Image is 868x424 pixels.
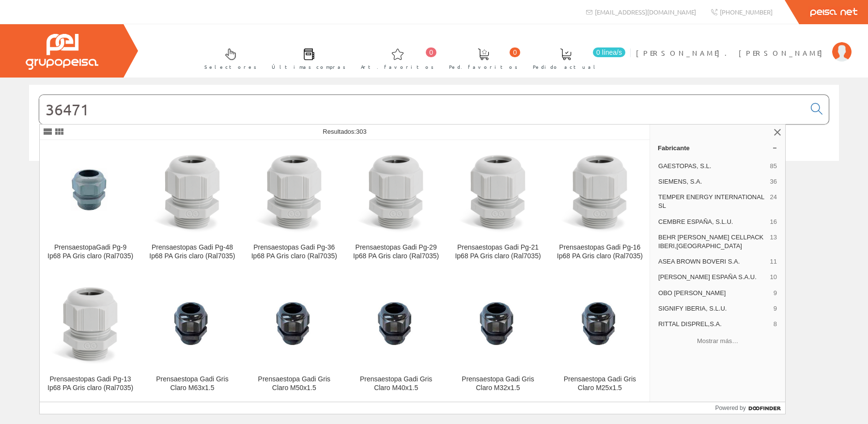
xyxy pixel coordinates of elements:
a: Prensaestopa Gadi Gris Claro M50x1.5 Prensaestopa Gadi Gris Claro M50x1.5 [244,272,345,404]
span: 16 [770,218,777,226]
div: Prensaestopa Gadi Gris Claro M63x1.5 [149,375,235,393]
a: Prensaestopas Gadi Pg-21 Ip68 PA Gris claro (Ral7035) Prensaestopas Gadi Pg-21 Ip68 PA Gris claro... [447,141,548,272]
div: Prensaestopas Gadi Pg-21 Ip68 PA Gris claro (Ral7035) [455,243,541,261]
a: Prensaestopa Gadi Gris Claro M25x1.5 Prensaestopa Gadi Gris Claro M25x1.5 [549,272,651,404]
a: Prensaestopas Gadi Pg-16 Ip68 PA Gris claro (Ral7035) Prensaestopas Gadi Pg-16 Ip68 PA Gris claro... [549,141,651,272]
div: Prensaestopas Gadi Pg-13 Ip68 PA Gris claro (Ral7035) [47,375,133,393]
img: Prensaestopas Gadi Pg-16 Ip68 PA Gris claro (Ral7035) [557,149,643,235]
div: Prensaestopa Gadi Gris Claro M40x1.5 [353,375,439,393]
a: Prensaestopa Gadi Gris Claro M40x1.5 Prensaestopa Gadi Gris Claro M40x1.5 [345,272,447,404]
div: Prensaestopa Gadi Gris Claro M50x1.5 [251,375,337,393]
span: [PHONE_NUMBER] [720,8,773,16]
span: Ped. favoritos [449,62,518,72]
span: [EMAIL_ADDRESS][DOMAIN_NAME] [595,8,696,16]
span: [PERSON_NAME] ESPAÑA S.A.U. [658,273,766,282]
a: Prensaestopas Gadi Pg-36 Ip68 PA Gris claro (Ral7035) Prensaestopas Gadi Pg-36 Ip68 PA Gris claro... [244,141,345,272]
a: Prensaestopas Gadi Pg-13 Ip68 PA Gris claro (Ral7035) Prensaestopas Gadi Pg-13 Ip68 PA Gris claro... [40,272,141,404]
a: Últimas compras [262,40,351,76]
img: Prensaestopa Gadi Gris Claro M32x1.5 [455,281,541,367]
a: Prensaestopas Gadi Pg-48 Ip68 PA Gris claro (Ral7035) Prensaestopas Gadi Pg-48 Ip68 PA Gris claro... [141,141,243,272]
span: ASEA BROWN BOVERI S.A. [658,257,766,266]
a: Prensaestopa Gadi Gris Claro M32x1.5 Prensaestopa Gadi Gris Claro M32x1.5 [447,272,548,404]
img: Prensaestopas Gadi Pg-36 Ip68 PA Gris claro (Ral7035) [251,149,337,235]
span: 0 [426,47,436,57]
button: Mostrar más… [654,333,781,349]
span: Powered by [715,404,745,412]
div: Prensaestopa Gadi Gris Claro M25x1.5 [557,375,643,393]
span: Pedido actual [533,62,599,72]
span: [PERSON_NAME]. [PERSON_NAME] [636,48,827,58]
span: RITTAL DISPREL,S.A. [658,320,770,329]
span: 8 [774,320,777,329]
span: SIGNIFY IBERIA, S.L.U. [658,304,770,313]
img: Prensaestopa Gadi Gris Claro M50x1.5 [251,281,337,367]
a: PrensaestopaGadi Pg-9 Ip68 PA Gris claro (Ral7035) PrensaestopaGadi Pg-9 Ip68 PA Gris claro (Ral7... [40,141,141,272]
span: SIEMENS, S.A. [658,177,766,186]
img: Prensaestopa Gadi Gris Claro M40x1.5 [353,281,439,367]
span: Últimas compras [272,62,346,72]
span: Art. favoritos [361,62,434,72]
span: 9 [774,304,777,313]
span: TEMPER ENERGY INTERNATIONAL SL [658,193,766,210]
span: 13 [770,233,777,251]
span: 36 [770,177,777,186]
span: 9 [774,289,777,298]
div: PrensaestopaGadi Pg-9 Ip68 PA Gris claro (Ral7035) [47,243,133,261]
div: © Grupo Peisa [29,173,839,181]
span: 0 [510,47,520,57]
div: Prensaestopa Gadi Gris Claro M32x1.5 [455,375,541,393]
span: BEHR [PERSON_NAME] CELLPACK IBERI,[GEOGRAPHIC_DATA] [658,233,766,251]
img: Grupo Peisa [26,34,98,70]
a: Fabricante [650,140,785,156]
span: 10 [770,273,777,282]
a: [PERSON_NAME]. [PERSON_NAME] [636,40,852,49]
span: OBO [PERSON_NAME] [658,289,770,298]
span: 85 [770,162,777,171]
span: 11 [770,257,777,266]
span: 303 [356,128,367,135]
span: 0 línea/s [593,47,625,57]
img: Prensaestopas Gadi Pg-13 Ip68 PA Gris claro (Ral7035) [47,281,133,367]
div: Prensaestopas Gadi Pg-29 Ip68 PA Gris claro (Ral7035) [353,243,439,261]
a: Prensaestopa Gadi Gris Claro M63x1.5 Prensaestopa Gadi Gris Claro M63x1.5 [141,272,243,404]
div: Prensaestopas Gadi Pg-16 Ip68 PA Gris claro (Ral7035) [557,243,643,261]
img: Prensaestopas Gadi Pg-29 Ip68 PA Gris claro (Ral7035) [353,149,439,235]
a: Powered by [715,402,785,414]
div: Prensaestopas Gadi Pg-48 Ip68 PA Gris claro (Ral7035) [149,243,235,261]
a: Selectores [195,40,262,76]
span: Selectores [204,62,257,72]
a: Prensaestopas Gadi Pg-29 Ip68 PA Gris claro (Ral7035) Prensaestopas Gadi Pg-29 Ip68 PA Gris claro... [345,141,447,272]
img: Prensaestopas Gadi Pg-48 Ip68 PA Gris claro (Ral7035) [149,149,235,235]
span: GAESTOPAS, S.L. [658,162,766,171]
span: CEMBRE ESPAÑA, S.L.U. [658,218,766,226]
input: Buscar... [39,95,805,124]
img: Prensaestopas Gadi Pg-21 Ip68 PA Gris claro (Ral7035) [455,149,541,235]
span: Resultados: [323,128,366,135]
span: 24 [770,193,777,210]
img: PrensaestopaGadi Pg-9 Ip68 PA Gris claro (Ral7035) [47,149,133,235]
img: Prensaestopa Gadi Gris Claro M25x1.5 [557,281,643,367]
img: Prensaestopa Gadi Gris Claro M63x1.5 [149,281,235,367]
div: Prensaestopas Gadi Pg-36 Ip68 PA Gris claro (Ral7035) [251,243,337,261]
